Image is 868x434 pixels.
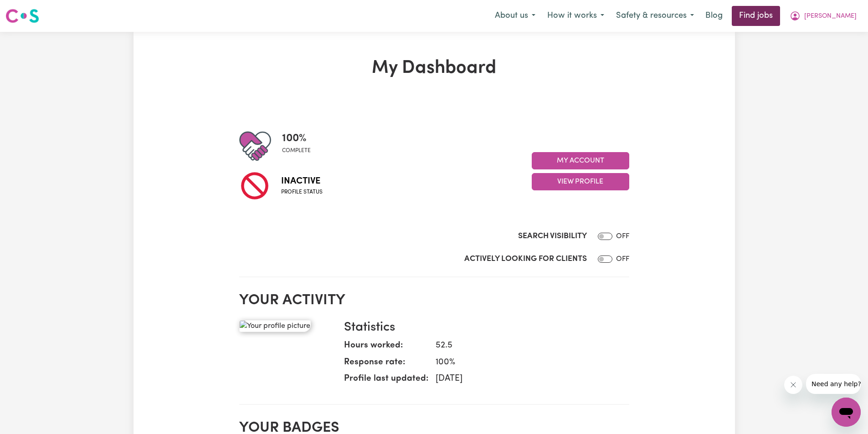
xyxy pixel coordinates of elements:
span: OFF [616,233,629,240]
iframe: Button to launch messaging window [832,398,861,427]
a: Find jobs [732,6,780,26]
iframe: Message from company [806,374,861,394]
button: My Account [532,152,629,169]
dd: [DATE] [428,373,622,386]
span: OFF [616,255,629,263]
h2: Your activity [239,292,629,309]
span: Need any help? [5,6,55,14]
span: [PERSON_NAME] [804,11,857,21]
button: About us [489,6,541,26]
button: Safety & resources [610,6,700,26]
button: My Account [784,6,863,26]
dd: 100 % [428,356,622,369]
h1: My Dashboard [239,57,629,79]
img: Your profile picture [239,320,311,332]
button: How it works [541,6,610,26]
div: Profile completeness: 100% [282,130,318,162]
span: complete [282,147,311,155]
iframe: Close message [784,376,802,394]
label: Actively Looking for Clients [464,253,587,265]
dt: Response rate: [344,356,428,373]
a: Blog [700,6,728,26]
a: Careseekers logo [5,5,39,26]
span: 100 % [282,130,311,147]
span: Inactive [281,174,323,188]
dt: Hours worked: [344,339,428,356]
dd: 52.5 [428,339,622,352]
img: Careseekers logo [5,8,39,24]
button: View Profile [532,173,629,190]
span: Profile status [281,188,323,196]
dt: Profile last updated: [344,373,428,389]
h3: Statistics [344,320,622,336]
label: Search Visibility [518,230,587,242]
